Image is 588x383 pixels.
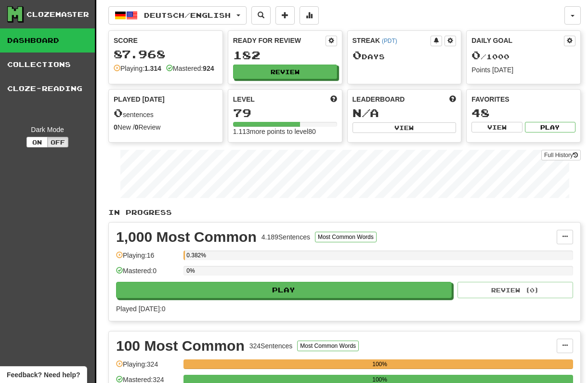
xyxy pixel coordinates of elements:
strong: 1.314 [144,65,161,72]
button: View [471,122,522,132]
strong: 0 [114,123,118,131]
div: 87.968 [114,48,218,60]
div: Daily Goal [471,36,564,46]
button: On [26,137,48,147]
button: Play [525,122,575,132]
div: 100% [186,359,573,369]
div: Points [DATE] [471,65,575,75]
span: Played [DATE] [114,94,165,104]
span: N/A [353,106,379,119]
div: 1,000 Most Common [116,230,257,244]
span: 0 [471,48,481,62]
button: Search sentences [251,6,271,25]
span: Deutsch / English [144,11,231,19]
div: Playing: [114,64,161,73]
div: Ready for Review [233,36,326,45]
div: Mastered: [166,64,214,73]
button: Add sentence to collection [275,6,295,25]
strong: 0 [135,123,139,131]
div: Playing: 324 [116,359,179,375]
button: Play [116,282,452,298]
span: Open feedback widget [7,370,80,380]
span: 0 [353,48,362,62]
div: 4.189 Sentences [261,232,310,242]
a: (PDT) [382,38,397,44]
button: Review (0) [457,282,573,298]
div: 48 [471,107,575,119]
div: 79 [233,107,337,119]
div: Clozemaster [26,10,89,19]
span: 0 [114,106,123,119]
div: Day s [353,49,457,62]
strong: 924 [203,65,214,72]
button: View [353,122,457,133]
span: This week in points, UTC [449,94,456,104]
div: sentences [114,107,218,119]
div: Score [114,36,218,45]
div: Mastered: 0 [116,266,179,282]
div: Playing: 16 [116,251,179,266]
div: 324 Sentences [249,341,293,351]
button: Most Common Words [315,232,377,242]
button: More stats [300,6,319,25]
div: 100 Most Common [116,339,245,353]
button: Most Common Words [297,341,359,351]
button: Deutsch/English [108,6,247,25]
div: Dark Mode [7,125,88,134]
div: Streak [353,36,431,45]
div: 1.113 more points to level 80 [233,127,337,136]
div: Favorites [471,94,575,104]
span: / 1000 [471,53,510,61]
p: In Progress [108,208,581,217]
div: New / Review [114,122,218,132]
span: Leaderboard [353,94,405,104]
button: Off [47,137,68,147]
a: Full History [541,150,581,160]
span: Level [233,94,255,104]
span: Played [DATE]: 0 [116,305,165,313]
span: Score more points to level up [330,94,337,104]
button: Review [233,65,337,79]
div: 182 [233,49,337,61]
